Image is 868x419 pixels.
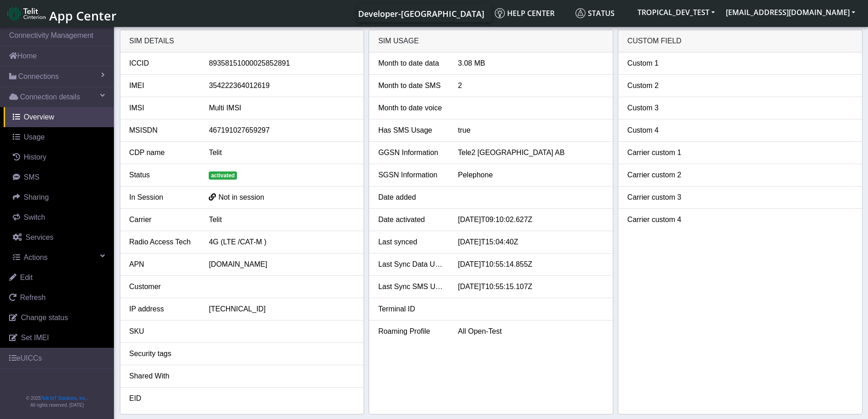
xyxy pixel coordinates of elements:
div: 354222364012619 [202,80,361,91]
div: IP address [123,304,202,315]
span: Sharing [24,193,49,201]
img: logo-telit-cinterion-gw-new.png [7,6,46,21]
span: Status [575,8,615,18]
div: In Session [123,192,202,203]
div: Radio Access Tech [123,237,202,248]
span: Actions [24,253,47,261]
span: Edit [20,274,33,281]
a: Actions [4,248,114,268]
div: Status [123,170,202,181]
div: [TECHNICAL_ID] [202,304,361,315]
span: Switch [24,213,45,221]
span: Connection details [20,92,80,103]
div: Roaming Profile [371,326,451,337]
div: Custom 1 [621,58,700,69]
div: [DATE]T10:55:15.107Z [451,281,611,292]
div: [DOMAIN_NAME] [202,259,361,270]
div: Carrier [123,214,202,225]
div: Date added [371,192,451,203]
span: History [24,153,46,161]
span: Usage [24,133,45,141]
div: 467191027659297 [202,125,361,136]
a: Status [572,4,632,22]
div: SKU [123,326,202,337]
div: Telit [202,147,361,158]
a: SMS [4,167,114,187]
a: Help center [491,4,572,22]
div: Month to date voice [371,103,451,114]
span: Services [26,233,53,241]
div: 3.08 MB [451,58,611,69]
div: Carrier custom 2 [621,170,700,181]
a: Your current platform instance [358,4,484,22]
div: IMEI [123,80,202,91]
div: 2 [451,80,611,91]
div: Month to date data [371,58,451,69]
div: Telit [202,214,361,225]
div: 89358151000025852891 [202,58,361,69]
div: [DATE]T10:55:14.855Z [451,259,611,270]
div: [DATE]T15:04:40Z [451,237,611,248]
span: Change status [21,314,68,321]
div: Last Sync Data Usage [371,259,451,270]
span: Not in session [218,193,264,201]
div: Terminal ID [371,304,451,315]
div: Customer [123,281,202,292]
a: Switch [4,207,114,228]
div: Carrier custom 4 [621,214,700,225]
a: Telit IoT Solutions, Inc. [41,396,87,401]
button: [EMAIL_ADDRESS][DOMAIN_NAME] [720,4,861,21]
div: Custom field [618,30,862,52]
div: Pelephone [451,170,611,181]
div: SIM details [120,30,364,52]
div: 4G (LTE /CAT-M ) [202,237,361,248]
div: Tele2 [GEOGRAPHIC_DATA] AB [451,147,611,158]
div: Month to date SMS [371,80,451,91]
div: Date activated [371,214,451,225]
span: Connections [18,71,59,82]
div: Has SMS Usage [371,125,451,136]
a: Sharing [4,187,114,207]
div: Last Sync SMS Usage [371,281,451,292]
img: knowledge.svg [495,8,505,18]
span: activated [209,171,237,180]
span: Overview [24,113,54,121]
div: Shared With [123,371,202,382]
div: Security tags [123,348,202,359]
span: Set IMEI [21,334,49,341]
div: [DATE]T09:10:02.627Z [451,214,611,225]
span: SMS [24,173,40,181]
div: Custom 3 [621,103,700,114]
span: Refresh [20,294,46,301]
div: SGSN Information [371,170,451,181]
span: Developer-[GEOGRAPHIC_DATA] [358,8,484,19]
span: App Center [49,7,117,24]
div: APN [123,259,202,270]
div: GGSN Information [371,147,451,158]
a: Services [4,228,114,248]
span: Help center [495,8,555,18]
div: Multi IMSI [202,103,361,114]
div: MSISDN [123,125,202,136]
div: CDP name [123,147,202,158]
a: Overview [4,107,114,127]
div: Carrier custom 3 [621,192,700,203]
img: status.svg [575,8,586,18]
div: IMSI [123,103,202,114]
div: SIM usage [369,30,613,52]
div: All Open-Test [451,326,611,337]
div: true [451,125,611,136]
div: Custom 4 [621,125,700,136]
div: ICCID [123,58,202,69]
div: Last synced [371,237,451,248]
button: TROPICAL_DEV_TEST [632,4,720,21]
div: Carrier custom 1 [621,147,700,158]
a: History [4,147,114,167]
a: App Center [7,4,115,23]
a: Usage [4,127,114,147]
div: EID [123,393,202,404]
div: Custom 2 [621,80,700,91]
